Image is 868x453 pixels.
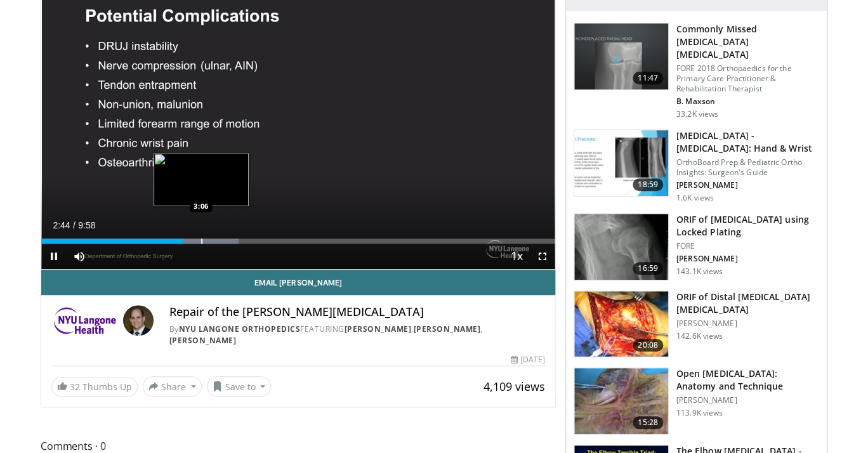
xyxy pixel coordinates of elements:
button: Pause [41,244,67,269]
button: Playback Rate [504,244,530,269]
h3: Commonly Missed [MEDICAL_DATA] [MEDICAL_DATA] [676,23,819,61]
p: B. Maxson [676,96,819,107]
p: 1.6K views [676,193,714,203]
span: 2:44 [53,220,70,230]
p: [PERSON_NAME] [676,180,819,190]
img: Mighell_-_Locked_Plating_for_Proximal_Humerus_Fx_100008672_2.jpg.150x105_q85_crop-smart_upscale.jpg [574,214,668,280]
div: Progress Bar [41,239,555,244]
p: FORE [676,241,819,251]
a: NYU Langone Orthopedics [178,324,300,334]
h3: Open [MEDICAL_DATA]: Anatomy and Technique [676,367,819,393]
p: [PERSON_NAME] [676,254,819,264]
button: Mute [67,244,92,269]
p: 143.1K views [676,266,723,277]
span: 20:08 [633,339,663,351]
button: Save to [207,376,272,397]
img: b2c65235-e098-4cd2-ab0f-914df5e3e270.150x105_q85_crop-smart_upscale.jpg [574,23,668,89]
div: By FEATURING , , [169,324,544,346]
h3: ORIF of Distal [MEDICAL_DATA] [MEDICAL_DATA] [676,291,819,316]
span: 15:28 [633,416,663,429]
p: 113.9K views [676,408,723,418]
p: [PERSON_NAME] [676,318,819,329]
button: Share [143,376,202,397]
a: 16:59 ORIF of [MEDICAL_DATA] using Locked Plating FORE [PERSON_NAME] 143.1K views [574,213,819,280]
span: 16:59 [633,262,663,275]
p: 142.6K views [676,331,723,341]
a: 15:28 Open [MEDICAL_DATA]: Anatomy and Technique [PERSON_NAME] 113.9K views [574,367,819,435]
p: 33.2K views [676,109,718,119]
span: 18:59 [633,178,663,191]
span: 9:58 [78,220,95,230]
img: 0edcb2a9-db32-4f33-b5d3-f2b5c94c3433.150x105_q85_crop-smart_upscale.jpg [574,130,668,196]
a: [PERSON_NAME] [169,335,236,346]
img: image.jpeg [154,153,249,206]
a: [PERSON_NAME] [344,324,411,334]
div: [DATE] [510,354,544,365]
h3: [MEDICAL_DATA] - [MEDICAL_DATA]: Hand & Wrist [676,129,819,155]
img: Avatar [123,305,154,336]
a: 20:08 ORIF of Distal [MEDICAL_DATA] [MEDICAL_DATA] [PERSON_NAME] 142.6K views [574,291,819,358]
img: NYU Langone Orthopedics [51,305,118,336]
span: 4,109 views [483,379,545,394]
img: Bindra_-_open_carpal_tunnel_2.png.150x105_q85_crop-smart_upscale.jpg [574,368,668,434]
a: [PERSON_NAME] [413,324,480,334]
a: 32 Thumbs Up [51,377,138,397]
span: 32 [70,381,80,393]
p: OrthoBoard Prep & Pediatric Ortho Insights: Surgeon's Guide [676,157,819,178]
p: [PERSON_NAME] [676,395,819,405]
h4: Repair of the [PERSON_NAME][MEDICAL_DATA] [169,305,544,319]
span: 11:47 [633,72,663,84]
a: Email [PERSON_NAME] [41,270,555,295]
p: FORE 2018 Orthopaedics for the Primary Care Practitioner & Rehabilitation Therapist [676,63,819,94]
a: 11:47 Commonly Missed [MEDICAL_DATA] [MEDICAL_DATA] FORE 2018 Orthopaedics for the Primary Care P... [574,23,819,119]
a: 18:59 [MEDICAL_DATA] - [MEDICAL_DATA]: Hand & Wrist OrthoBoard Prep & Pediatric Ortho Insights: S... [574,129,819,203]
button: Fullscreen [530,244,555,269]
span: / [73,220,76,230]
img: orif-sanch_3.png.150x105_q85_crop-smart_upscale.jpg [574,291,668,357]
h3: ORIF of [MEDICAL_DATA] using Locked Plating [676,213,819,239]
